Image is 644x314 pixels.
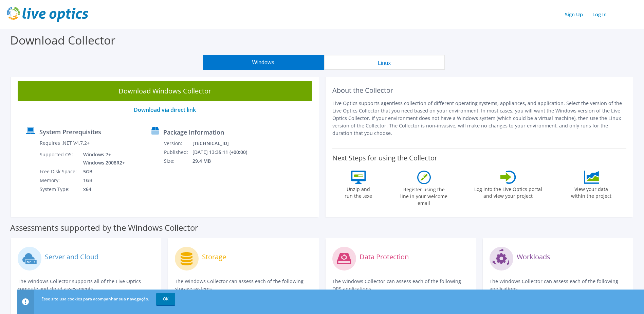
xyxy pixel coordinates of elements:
[39,150,78,167] td: Supported OS:
[192,157,256,165] td: 29.4 MB
[567,184,616,199] label: View your data within the project
[360,254,409,260] label: Data Protection
[40,140,90,146] label: Requires .NET V4.7.2+
[332,100,627,137] p: Live Optics supports agentless collection of different operating systems, appliances, and applica...
[203,55,324,70] button: Windows
[474,184,542,199] label: Log into the Live Optics portal and view your project
[10,224,198,231] label: Assessments supported by the Windows Collector
[192,148,256,157] td: [DATE] 13:35:11 (+00:00)
[332,86,627,94] h2: About the Collector
[399,184,449,207] label: Register using the line in your welcome email
[156,293,175,305] a: OK
[41,296,149,302] span: Esse site usa cookies para acompanhar sua navegação.
[18,278,154,293] p: The Windows Collector supports all of the Live Optics compute and cloud assessments.
[78,176,126,185] td: 1GB
[18,81,312,101] a: Download Windows Collector
[175,278,312,293] p: The Windows Collector can assess each of the following storage systems.
[10,32,115,48] label: Download Collector
[332,278,469,293] p: The Windows Collector can assess each of the following DPS applications.
[562,10,586,19] a: Sign Up
[164,157,192,165] td: Size:
[45,254,98,260] label: Server and Cloud
[39,128,101,135] label: System Prerequisites
[39,167,78,176] td: Free Disk Space:
[164,139,192,148] td: Version:
[517,254,550,260] label: Workloads
[324,55,445,70] button: Linux
[589,10,610,19] a: Log In
[78,185,126,194] td: x64
[78,167,126,176] td: 5GB
[202,254,226,260] label: Storage
[39,176,78,185] td: Memory:
[343,184,374,199] label: Unzip and run the .exe
[490,278,626,293] p: The Windows Collector can assess each of the following applications.
[164,148,192,157] td: Published:
[7,7,88,22] img: live_optics_svg.svg
[163,129,224,136] label: Package Information
[39,185,78,194] td: System Type:
[192,139,256,148] td: [TECHNICAL_ID]
[78,150,126,167] td: Windows 7+ Windows 2008R2+
[134,106,196,114] a: Download via direct link
[332,154,437,162] label: Next Steps for using the Collector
